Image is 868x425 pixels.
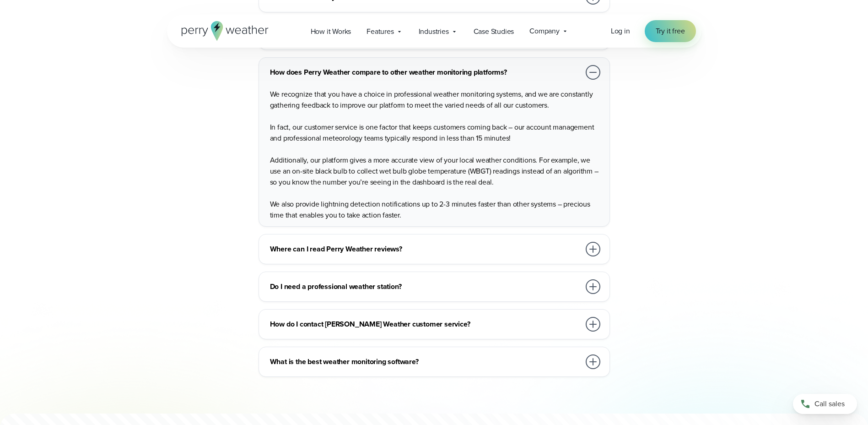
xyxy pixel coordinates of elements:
[270,319,580,330] h3: How do I contact [PERSON_NAME] Weather customer service?
[656,26,685,37] span: Try it free
[367,26,394,37] span: Features
[270,122,602,144] p: In fact, our customer service is one factor that keeps customers coming back – our account manage...
[611,26,630,37] a: Log in
[529,26,560,37] span: Company
[419,26,449,37] span: Industries
[270,244,580,255] h3: Where can I read Perry Weather reviews?
[311,26,351,37] span: How it Works
[270,199,602,221] p: We also provide lightning detection notifications up to 2-3 minutes faster than other systems – p...
[270,281,580,292] h3: Do I need a professional weather station?
[466,22,522,41] a: Case Studies
[270,89,602,111] p: We recognize that you have a choice in professional weather monitoring systems, and we are consta...
[270,356,580,367] h3: What is the best weather monitoring software?
[645,20,696,42] a: Try it free
[303,22,359,41] a: How it Works
[270,155,602,188] p: Additionally, our platform gives a more accurate view of your local weather conditions. For examp...
[793,394,857,414] a: Call sales
[814,398,845,409] span: Call sales
[270,67,580,78] h3: How does Perry Weather compare to other weather monitoring platforms?
[474,26,514,37] span: Case Studies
